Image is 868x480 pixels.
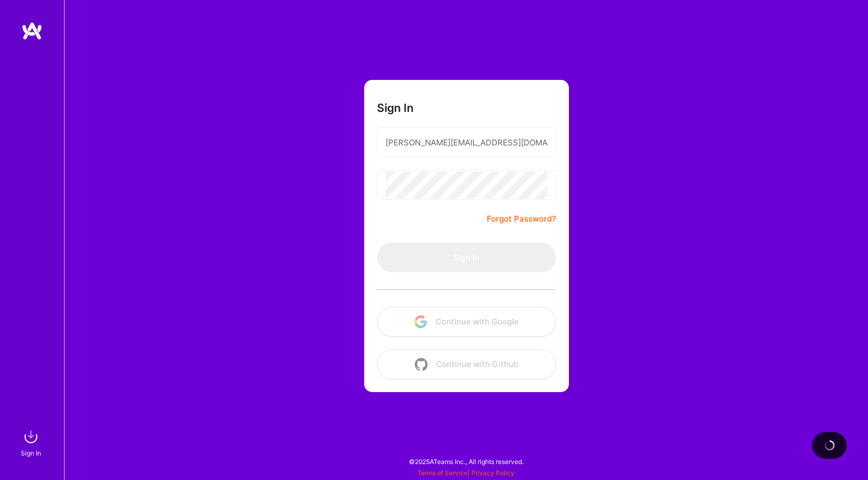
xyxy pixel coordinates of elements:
div: Sign In [21,448,41,459]
img: loading [822,438,837,453]
a: Privacy Policy [471,469,515,477]
button: Continue with Google [377,307,556,337]
a: sign inSign In [22,426,42,459]
img: logo [21,21,43,40]
a: Forgot Password? [487,213,556,225]
img: icon [415,358,428,371]
h3: Sign In [377,101,414,115]
button: Sign In [377,242,556,272]
button: Continue with Github [377,349,556,379]
div: © 2025 ATeams Inc., All rights reserved. [64,448,868,475]
img: icon [414,315,427,328]
img: sign in [20,426,42,448]
span: | [417,469,515,477]
input: Email... [385,129,548,156]
a: Terms of Service [417,469,468,477]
